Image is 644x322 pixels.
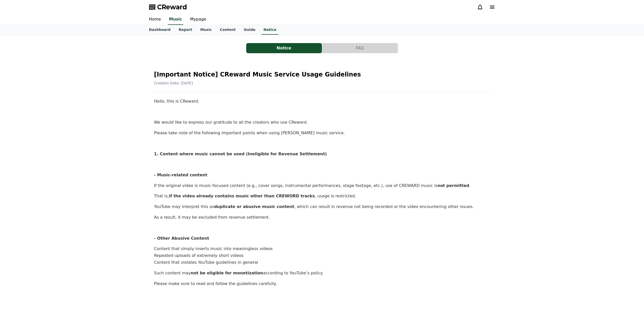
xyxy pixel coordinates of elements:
h2: [Important Notice] CReward Music Service Usage Guidelines [154,70,490,79]
strong: not permitted [437,183,469,188]
p: Please take note of the following important points when using [PERSON_NAME] music service. [154,130,490,136]
strong: if the video already contains music other than CREWORD tracks [169,194,315,198]
strong: 1. Content where music cannot be used (Ineligible for Revenue Settlement) [154,151,327,156]
li: Content that violates YouTube guidelines in general [154,259,490,266]
strong: - Other Abusive Content [154,236,209,241]
p: Hello, this is CReward. [154,98,490,105]
strong: - Music-related content [154,173,207,177]
p: We would like to express our gratitude to all the creators who use CReward. [154,119,490,126]
a: Mypage [186,14,210,25]
a: Guide [240,25,259,35]
button: Notice [246,43,322,53]
a: CReward [149,3,187,11]
a: Notice [261,25,278,35]
p: Such content may according to YouTube’s policy. [154,270,490,276]
button: FAQ [322,43,398,53]
a: Home [145,14,165,25]
a: Music [196,25,216,35]
a: Content [216,25,240,35]
p: Please make sure to read and follow the guidelines carefully. [154,280,490,287]
p: That is, , usage is restricted. [154,193,490,199]
a: Music [168,14,183,25]
li: Content that simply inserts music into meaningless videos [154,245,490,252]
li: Repeated uploads of extremely short videos [154,252,490,259]
a: Dashboard [145,25,175,35]
p: As a result, it may be excluded from revenue settlement. [154,214,490,221]
a: Report [175,25,196,35]
strong: duplicate or abusive music content [214,204,294,209]
span: CReward [157,3,187,11]
p: If the original video is music-focused content (e.g., cover songs, instrumental performances, sta... [154,182,490,189]
span: Creation Date: [DATE] [154,81,193,85]
strong: not be eligible for monetization [191,271,263,275]
a: Notice [246,43,322,53]
p: YouTube may interpret this as , which can result in revenue not being recorded or the video encou... [154,203,490,210]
